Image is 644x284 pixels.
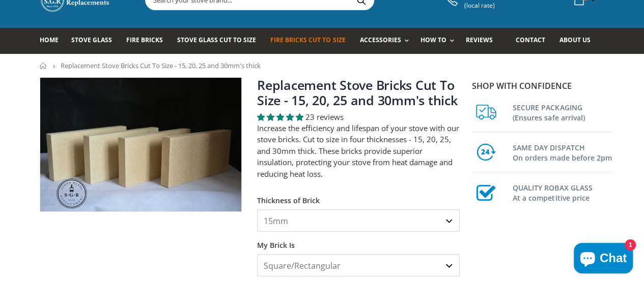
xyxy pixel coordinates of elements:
h3: QUALITY ROBAX GLASS At a competitive price [513,181,612,203]
span: Replacement Stove Bricks Cut To Size - 15, 20, 25 and 30mm's thick [61,61,261,70]
span: Fire Bricks [126,36,163,44]
a: Replacement Stove Bricks Cut To Size - 15, 20, 25 and 30mm's thick [257,76,458,109]
label: My Brick Is [257,232,460,250]
span: About us [559,36,590,44]
a: Home [40,62,47,69]
a: How To [421,28,459,54]
label: Thickness of Brick [257,187,460,205]
inbox-online-store-chat: Shopify online store chat [571,243,636,276]
a: Home [40,28,66,54]
span: Accessories [359,36,401,44]
span: Fire Bricks Cut To Size [270,36,345,44]
h3: SECURE PACKAGING (Ensures safe arrival) [513,101,612,123]
span: (local rate) [464,2,525,9]
a: Fire Bricks [126,28,171,54]
img: 4_fire_bricks_1aa33a0b-dc7a-4843-b288-55f1aa0e36c3_800x_crop_center.jpeg [40,78,242,212]
span: Stove Glass [71,36,112,44]
span: Reviews [466,36,493,44]
a: Contact [515,28,552,54]
p: Shop with confidence [472,80,612,92]
a: Fire Bricks Cut To Size [270,28,353,54]
a: Stove Glass Cut To Size [177,28,264,54]
a: About us [559,28,598,54]
a: Stove Glass [71,28,120,54]
span: 4.78 stars [257,112,305,122]
a: Accessories [359,28,413,54]
h3: SAME DAY DISPATCH On orders made before 2pm [513,141,612,163]
a: Reviews [466,28,500,54]
span: Stove Glass Cut To Size [177,36,256,44]
p: Increase the efficiency and lifespan of your stove with our stove bricks. Cut to size in four thi... [257,122,460,180]
span: How To [421,36,446,44]
span: 23 reviews [305,112,344,122]
span: Home [40,36,59,44]
span: Contact [515,36,545,44]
